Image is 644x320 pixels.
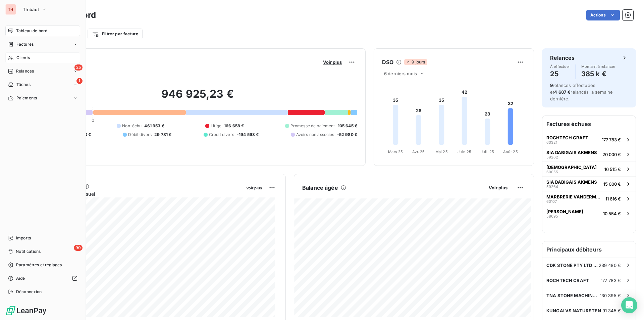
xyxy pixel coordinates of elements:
span: CDK STONE PTY LTD ([GEOGRAPHIC_DATA]) [546,263,599,268]
button: Voir plus [244,185,264,191]
span: 0 [92,118,94,123]
span: 60321 [546,140,557,144]
span: Aide [16,275,25,281]
div: Open Intercom Messenger [621,297,637,313]
span: Paramètres et réglages [16,262,62,268]
span: Imports [16,235,31,241]
span: 60107 [546,199,557,203]
span: Voir plus [246,186,262,190]
button: [DEMOGRAPHIC_DATA]6005516 515 € [542,162,636,176]
h6: DSO [382,58,393,66]
a: 25Relances [5,66,80,77]
button: Filtrer par facture [88,29,143,39]
h4: 25 [550,68,570,79]
span: 461 953 € [144,123,164,129]
button: MARBRERIE VANDERMARLIERE6010711 616 € [542,191,636,206]
span: Avoirs non associés [296,132,334,138]
span: 60055 [546,170,558,174]
button: Actions [586,10,620,20]
a: Clients [5,52,80,63]
span: Factures [16,41,34,47]
span: Débit divers [128,132,152,138]
span: 15 000 € [603,181,621,187]
span: 90 [74,245,83,251]
span: 4 687 € [554,89,571,95]
div: TH [5,4,16,15]
span: Thibaut [23,7,39,12]
button: [PERSON_NAME]5869510 554 € [542,206,636,221]
span: 10 554 € [603,211,621,216]
a: Paiements [5,93,80,103]
span: 11 616 € [605,196,621,201]
span: SIA DABIGAIS AKMENS [546,150,597,155]
span: 59262 [546,155,558,159]
span: SIA DABIGAIS AKMENS [546,179,597,185]
span: [DEMOGRAPHIC_DATA] [546,165,597,170]
button: SIA DABIGAIS AKMENS5926415 000 € [542,176,636,191]
h6: Relances [550,54,575,62]
span: Paiements [16,95,37,101]
span: Montant à relancer [581,64,615,68]
span: 166 658 € [224,123,244,129]
span: 130 395 € [600,293,621,298]
span: [PERSON_NAME] [546,209,583,214]
a: Factures [5,39,80,50]
span: 9 [550,83,553,88]
button: Voir plus [487,185,509,191]
span: TNA STONE MACHINERY INC. [546,293,600,298]
span: Tableau de bord [16,28,47,34]
span: Voir plus [489,185,507,190]
a: Aide [5,273,80,284]
h4: 385 k € [581,68,615,79]
h6: Factures échues [542,116,636,132]
a: 1Tâches [5,79,80,90]
button: Voir plus [321,59,344,65]
span: Non-échu [122,123,142,129]
span: relances effectuées et relancés la semaine dernière. [550,83,613,101]
span: 16 515 € [604,167,621,172]
span: Clients [16,55,30,61]
span: 9 jours [404,59,427,65]
tspan: Juil. 25 [481,149,494,154]
span: ROCHTECH CRAFT [546,278,589,283]
span: Déconnexion [16,289,42,295]
span: 177 783 € [601,278,621,283]
button: SIA DABIGAIS AKMENS5926220 000 € [542,147,636,162]
tspan: Avr. 25 [412,149,425,154]
span: 91 345 € [602,308,621,313]
span: Chiffre d'affaires mensuel [38,190,241,197]
span: À effectuer [550,64,570,68]
span: KUNGALVS NATURSTEN [546,308,601,313]
span: 59264 [546,185,558,189]
a: Imports [5,233,80,243]
h2: 946 925,23 € [38,87,357,107]
a: Paramètres et réglages [5,260,80,270]
span: 177 783 € [602,137,621,142]
tspan: Mars 25 [388,149,403,154]
span: 239 480 € [599,263,621,268]
span: 20 000 € [602,152,621,157]
span: Notifications [16,248,41,255]
a: Tableau de bord [5,26,80,36]
span: MARBRERIE VANDERMARLIERE [546,194,603,199]
h6: Balance âgée [302,184,338,192]
span: 105 645 € [338,123,357,129]
span: -52 980 € [337,132,357,138]
span: Relances [16,68,34,74]
tspan: Mai 25 [435,149,448,154]
img: Logo LeanPay [5,305,47,316]
button: ROCHTECH CRAFT60321177 783 € [542,132,636,147]
span: 58695 [546,214,558,218]
span: Tâches [16,82,31,88]
span: Promesse de paiement [290,123,335,129]
h6: Principaux débiteurs [542,241,636,258]
span: -194 593 € [237,132,259,138]
tspan: Août 25 [503,149,518,154]
span: 29 781 € [154,132,171,138]
span: Crédit divers [209,132,234,138]
tspan: Juin 25 [458,149,471,154]
span: 1 [76,78,83,84]
span: ROCHTECH CRAFT [546,135,588,140]
span: 6 derniers mois [384,71,417,76]
span: 25 [74,64,83,71]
